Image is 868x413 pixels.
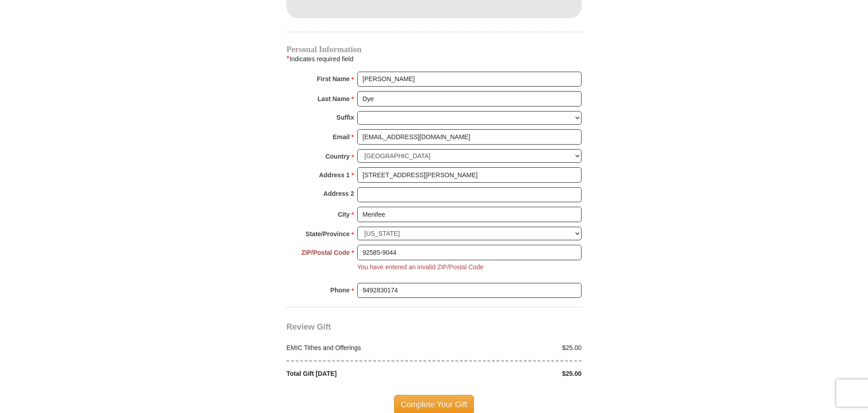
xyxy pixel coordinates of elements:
strong: Email [333,131,350,143]
strong: First Name [317,73,350,85]
strong: Phone [330,284,350,296]
div: Indicates required field [286,53,582,65]
div: Total Gift [DATE] [282,369,434,379]
strong: Address 2 [323,187,354,200]
strong: State/Province [306,228,350,240]
strong: Address 1 [319,169,350,181]
div: EMIC Tithes and Offerings [282,343,434,353]
span: Review Gift [286,322,331,331]
strong: Country [325,150,350,163]
h4: Personal Information [286,46,582,53]
div: $25.00 [434,343,587,353]
strong: Suffix [336,111,354,124]
li: You have entered an invalid ZIP/Postal Code [357,262,483,272]
strong: City [338,208,350,221]
strong: Last Name [318,92,350,105]
div: $25.00 [434,369,587,379]
strong: ZIP/Postal Code [301,246,350,259]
